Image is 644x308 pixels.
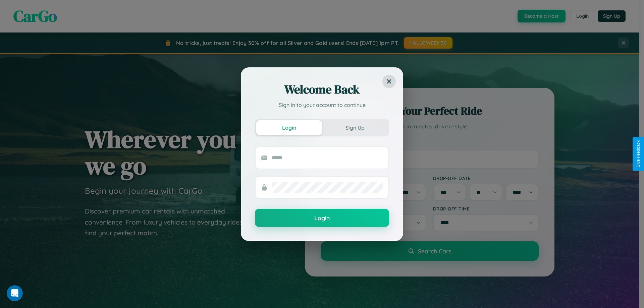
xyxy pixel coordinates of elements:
[255,81,389,98] h2: Welcome Back
[255,101,389,109] p: Sign in to your account to continue
[255,209,389,227] button: Login
[636,140,641,168] div: Give Feedback
[256,120,322,135] button: Login
[7,285,23,301] iframe: Intercom live chat
[322,120,388,135] button: Sign Up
